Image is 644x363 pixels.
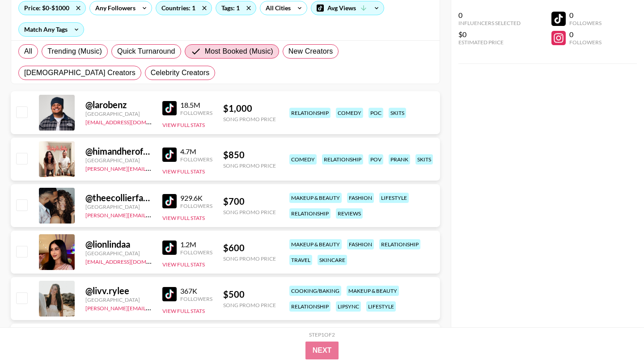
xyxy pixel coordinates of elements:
[289,286,341,296] div: cooking/baking
[85,99,152,110] div: @ larobenz
[289,193,342,203] div: makeup & beauty
[336,301,361,312] div: lipsync
[85,285,152,296] div: @ livv.rylee
[289,154,317,165] div: comedy
[85,303,218,312] a: [PERSON_NAME][EMAIL_ADDRESS][DOMAIN_NAME]
[223,116,276,122] div: Song Promo Price
[162,122,205,128] button: View Full Stats
[162,148,177,162] img: TikTok
[85,146,152,157] div: @ himandherofficial
[180,240,212,249] div: 1.2M
[162,261,205,268] button: View Full Stats
[289,255,312,265] div: travel
[347,239,374,249] div: fashion
[569,30,602,39] div: 0
[223,289,276,300] div: $ 500
[460,225,639,324] iframe: Drift Widget Chat Window
[223,242,276,253] div: $ 600
[223,103,276,114] div: $ 1,000
[85,157,152,164] div: [GEOGRAPHIC_DATA]
[24,68,136,78] span: [DEMOGRAPHIC_DATA] Creators
[458,11,521,20] div: 0
[260,1,292,15] div: All Cities
[85,117,175,126] a: [EMAIL_ADDRESS][DOMAIN_NAME]
[180,156,212,163] div: Followers
[569,20,602,26] div: Followers
[289,108,330,118] div: relationship
[599,318,633,352] iframe: Drift Widget Chat Controller
[24,46,32,57] span: All
[180,101,212,110] div: 18.5M
[289,208,330,219] div: relationship
[223,162,276,169] div: Song Promo Price
[223,196,276,207] div: $ 700
[180,203,212,209] div: Followers
[415,154,433,165] div: skits
[19,1,85,15] div: Price: $0-$1000
[180,287,212,295] div: 367K
[85,192,152,203] div: @ theecollierfamily
[162,241,177,255] img: TikTok
[569,11,602,20] div: 0
[389,108,406,118] div: skits
[85,257,175,265] a: [EMAIL_ADDRESS][DOMAIN_NAME]
[180,147,212,156] div: 4.7M
[369,154,383,165] div: pov
[369,108,383,118] div: poc
[162,101,177,115] img: TikTok
[336,108,363,118] div: comedy
[336,208,363,219] div: reviews
[90,1,137,15] div: Any Followers
[322,154,363,165] div: relationship
[366,301,396,312] div: lifestyle
[180,110,212,116] div: Followers
[379,239,420,249] div: relationship
[288,46,333,57] span: New Creators
[151,68,210,78] span: Celebrity Creators
[156,1,212,15] div: Countries: 1
[458,39,521,46] div: Estimated Price
[205,46,273,57] span: Most Booked (Music)
[162,308,205,314] button: View Full Stats
[85,250,152,257] div: [GEOGRAPHIC_DATA]
[389,154,410,165] div: prank
[289,301,330,312] div: relationship
[379,193,409,203] div: lifestyle
[162,215,205,221] button: View Full Stats
[85,203,152,210] div: [GEOGRAPHIC_DATA]
[180,295,212,302] div: Followers
[162,168,205,175] button: View Full Stats
[223,302,276,308] div: Song Promo Price
[117,46,175,57] span: Quick Turnaround
[180,249,212,256] div: Followers
[223,149,276,160] div: $ 850
[19,23,84,36] div: Match Any Tags
[309,331,335,338] div: Step 1 of 2
[458,30,521,39] div: $0
[85,164,218,172] a: [PERSON_NAME][EMAIL_ADDRESS][DOMAIN_NAME]
[289,239,342,249] div: makeup & beauty
[569,39,602,46] div: Followers
[347,193,374,203] div: fashion
[180,194,212,203] div: 929.6K
[85,110,152,117] div: [GEOGRAPHIC_DATA]
[47,46,102,57] span: Trending (Music)
[318,255,347,265] div: skincare
[311,1,384,15] div: Avg Views
[347,286,399,296] div: makeup & beauty
[85,296,152,303] div: [GEOGRAPHIC_DATA]
[85,239,152,250] div: @ lionlindaa
[223,255,276,262] div: Song Promo Price
[162,194,177,208] img: TikTok
[162,287,177,301] img: TikTok
[223,209,276,215] div: Song Promo Price
[458,20,521,26] div: Influencers Selected
[305,342,339,359] button: Next
[85,210,218,219] a: [PERSON_NAME][EMAIL_ADDRESS][DOMAIN_NAME]
[216,1,256,15] div: Tags: 1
